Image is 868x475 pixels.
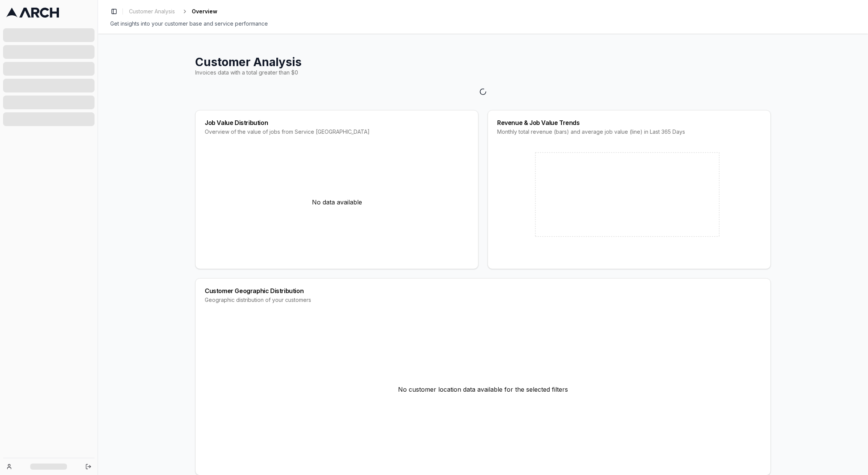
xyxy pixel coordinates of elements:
span: Customer Analysis [129,8,175,15]
span: Overview [192,8,217,15]
div: No customer location data available for the selected filters [205,313,761,466]
button: Log out [83,461,94,472]
div: Customer Geographic Distribution [205,288,761,294]
a: Customer Analysis [126,6,178,17]
nav: breadcrumb [126,6,217,17]
div: Monthly total revenue (bars) and average job value (line) in Last 365 Days [497,128,761,136]
div: Invoices data with a total greater than $0 [195,69,771,76]
div: No data available [205,145,469,259]
div: Job Value Distribution [205,120,469,126]
div: Revenue & Job Value Trends [497,120,761,126]
div: Get insights into your customer base and service performance [110,20,856,28]
div: Overview of the value of jobs from Service [GEOGRAPHIC_DATA] [205,128,469,136]
div: Geographic distribution of your customers [205,296,761,304]
h1: Customer Analysis [195,55,771,69]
